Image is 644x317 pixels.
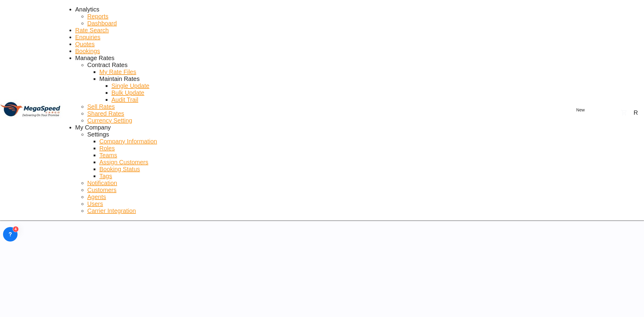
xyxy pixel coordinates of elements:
span: Tags [99,173,112,179]
a: Roles [99,145,115,152]
div: Settings [87,131,109,138]
span: My Rate Files [99,69,136,75]
a: Agents [87,194,106,200]
a: Dashboard [87,20,117,27]
a: Customers [87,187,117,194]
a: My Rate Files [99,69,136,75]
span: My Company [75,124,111,131]
a: Shared Rates [87,110,124,117]
div: R [634,109,638,116]
div: Manage Rates [75,55,114,62]
a: Tags [99,173,112,180]
span: Analytics [75,6,99,13]
span: Help [607,109,614,116]
a: Users [87,200,103,207]
span: Bulk Update [111,89,144,96]
md-icon: icon-plus 400-fg [569,107,576,114]
a: Currency Setting [87,117,132,124]
a: Company Information [99,138,157,145]
a: Single Update [111,82,149,89]
span: Carrier Integration [87,207,136,214]
a: Audit Trail [111,96,138,103]
a: Quotes [75,41,95,48]
a: Teams [99,152,117,159]
span: Enquiries [75,34,100,40]
a: Booking Status [99,166,140,173]
button: icon-plus 400-fgNewicon-chevron-down [566,104,595,116]
span: New [569,107,592,112]
span: Agents [87,194,106,200]
a: Carrier Integration [87,207,136,214]
a: Notification [87,180,117,187]
span: Settings [87,131,109,138]
a: Rate Search [75,27,109,34]
a: Sell Rates [87,103,115,110]
span: Teams [99,152,117,158]
span: Contract Rates [87,62,127,68]
span: Reports [87,13,108,20]
span: Shared Rates [87,110,124,117]
span: Maintain Rates [99,75,139,82]
a: Bulk Update [111,89,144,96]
a: Enquiries [75,34,100,41]
a: Bookings [75,48,100,55]
a: Assign Customers [99,159,148,166]
md-icon: icon-chevron-down [585,107,592,114]
span: Manage Rates [75,55,114,61]
span: Customers [87,187,117,193]
a: Reports [87,13,108,20]
div: Maintain Rates [99,75,139,82]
